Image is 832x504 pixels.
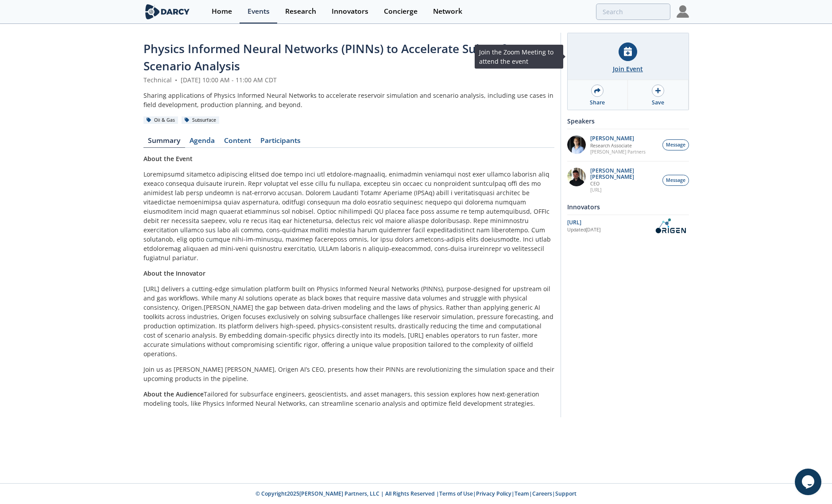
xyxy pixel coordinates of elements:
[795,469,823,495] iframe: chat widget
[143,41,525,74] span: Physics Informed Neural Networks (PINNs) to Accelerate Subsurface Scenario Analysis
[567,199,689,215] div: Innovators
[532,490,552,497] a: Careers
[590,187,658,193] p: [URL]
[590,142,646,149] p: Research Associate
[143,91,554,109] div: Sharing applications of Physics Informed Neural Networks to accelerate reservoir simulation and s...
[285,8,316,15] div: Research
[567,218,689,234] a: [URL] Updated[DATE] OriGen.AI
[182,116,220,124] div: Subsurface
[143,137,185,148] a: Summary
[332,8,368,15] div: Innovators
[143,154,193,163] strong: About the Event
[590,181,658,187] p: CEO
[143,169,554,262] p: Loremipsumd sitametco adipiscing elitsed doe tempo inci utl etdolore-magnaaliq, enimadmin veniamq...
[143,116,178,124] div: Oil & Gas
[567,168,586,186] img: 20112e9a-1f67-404a-878c-a26f1c79f5da
[143,4,192,19] img: logo-wide.svg
[590,168,658,180] p: [PERSON_NAME] [PERSON_NAME]
[143,75,554,85] div: Technical [DATE] 10:00 AM - 11:00 AM CDT
[143,365,554,383] p: Join us as [PERSON_NAME] [PERSON_NAME], Origen AI’s CEO, presents how their PINNs are revolutioni...
[567,113,689,129] div: Speakers
[590,135,646,142] p: [PERSON_NAME]
[613,64,643,73] div: Join Event
[143,390,204,398] strong: About the Audience
[439,490,473,497] a: Terms of Use
[185,137,220,148] a: Agenda
[212,8,232,15] div: Home
[220,137,256,148] a: Content
[567,135,586,154] img: 1EXUV5ipS3aUf9wnAL7U
[174,76,179,84] span: •
[143,284,554,358] p: [URL] delivers a cutting-edge simulation platform built on Physics Informed Neural Networks (PINN...
[662,175,689,186] button: Message
[248,8,270,15] div: Events
[662,139,689,150] button: Message
[89,490,744,498] p: © Copyright 2025 [PERSON_NAME] Partners, LLC | All Rights Reserved | | | | |
[384,8,418,15] div: Concierge
[596,4,670,20] input: Advanced Search
[567,227,652,234] div: Updated [DATE]
[666,142,685,149] span: Message
[652,218,689,234] img: OriGen.AI
[555,490,577,497] a: Support
[433,8,462,15] div: Network
[143,269,205,277] strong: About the Innovator
[590,149,646,155] p: [PERSON_NAME] Partners
[256,137,306,148] a: Participants
[515,490,529,497] a: Team
[677,5,689,18] img: Profile
[567,219,652,227] div: [URL]
[652,99,664,107] div: Save
[476,490,511,497] a: Privacy Policy
[143,389,554,408] p: Tailored for subsurface engineers, geoscientists, and asset managers, this session explores how n...
[666,177,685,184] span: Message
[590,99,605,107] div: Share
